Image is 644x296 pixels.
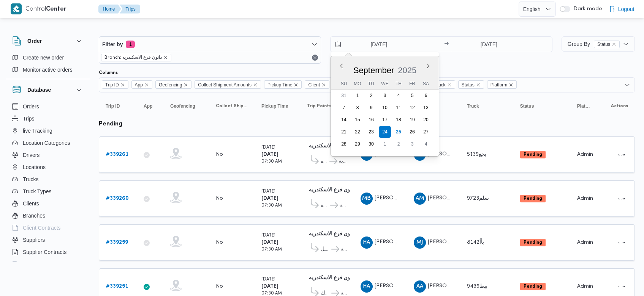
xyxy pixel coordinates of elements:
span: Truck [431,80,455,89]
button: Trucks [9,173,87,185]
button: Home [98,5,121,14]
span: MJ [416,236,423,249]
span: App [144,103,152,109]
button: live Tracking [9,125,87,137]
span: MB [362,193,371,205]
span: Pending [520,283,546,290]
span: Client Contracts [23,223,61,232]
span: Group By Status [568,41,620,47]
div: day-24 [379,126,391,138]
span: اول المنتزه [321,157,328,166]
span: بجع5139 [467,152,486,157]
div: day-26 [406,126,418,138]
div: day-25 [392,126,405,138]
span: Branches [23,211,45,220]
span: Pending [520,239,546,246]
div: day-10 [379,102,391,114]
span: Platform [487,80,517,89]
span: Filter by [102,40,123,49]
span: قسم المنتزة [321,201,329,210]
span: Branch: دانون فرع الاسكندريه [104,54,162,61]
span: Admin [577,240,593,245]
span: [PERSON_NAME] [375,196,418,200]
b: pending [99,121,122,127]
div: Muhammad Jmuaah Dsaoqai Bsaioni [414,236,426,249]
b: [DATE] [261,284,278,289]
span: Orders [23,102,39,111]
span: دانون فرع الاسكندريه [339,201,347,210]
span: بيط9436 [467,284,487,289]
button: Actions [616,193,628,205]
span: [PERSON_NAME] [PERSON_NAME] [375,283,463,288]
div: day-19 [406,114,418,126]
span: 2025 [398,66,416,75]
span: Geofencing [155,80,191,89]
button: Actions [616,236,628,249]
b: دانون فرع الاسكندريه [309,276,355,280]
small: 07:30 AM [261,204,282,208]
small: 07:30 AM [261,160,282,164]
div: Order [6,52,90,79]
span: قسم ثان الرمل [321,245,330,254]
div: No [216,239,223,246]
div: Button. Open the month selector. September is currently selected. [353,65,395,75]
span: Pending [520,151,546,158]
small: [DATE] [261,146,275,150]
span: Trip ID [102,80,128,89]
div: day-20 [420,114,432,126]
button: Geofencing [167,100,205,112]
b: [DATE] [261,240,278,245]
button: Branches [9,210,87,222]
button: Remove Pickup Time from selection in this group [294,83,298,87]
button: Filter by1 active filters [99,37,321,52]
div: Hanei Aihab Sbhai Abadalazaiaz Ibrahem [361,236,373,249]
button: Open list of options [624,82,630,88]
span: Client [305,80,329,89]
div: No [216,151,223,158]
a: #339251 [106,282,128,291]
span: Locations [23,163,46,172]
div: Database [6,100,90,265]
span: Clients [23,199,39,208]
div: Th [392,78,405,89]
b: # 339261 [106,152,128,157]
div: Abadalhakiam Aodh Aamar Muhammad Alfaqai [414,280,426,293]
span: دانون فرع الاسكندريه [340,245,347,254]
b: Pending [524,240,542,245]
div: → [444,42,449,47]
div: We [379,78,391,89]
b: [DATE] [261,196,278,201]
button: Trips [120,5,140,14]
div: Button. Open the year selector. 2025 is currently selected. [397,65,417,75]
span: [PERSON_NAME] [PERSON_NAME] [428,283,516,288]
button: Location Categories [9,137,87,149]
input: Press the down key to enter a popover containing a calendar. Press the escape key to close the po... [331,37,417,52]
button: Orders [9,100,87,113]
span: Devices [23,260,42,269]
span: Collect Shipment Amounts [195,80,261,89]
div: day-15 [351,114,364,126]
span: Status [597,41,610,48]
span: بأأ8142 [467,240,484,245]
span: App [131,80,152,89]
button: Database [12,85,84,94]
div: day-12 [406,102,418,114]
div: day-3 [406,138,418,150]
b: # 339260 [106,196,129,201]
span: Truck [467,103,479,109]
button: Remove Collect Shipment Amounts from selection in this group [253,83,258,87]
div: Ahmad Muhammad Wsal Alshrqaoi [414,193,426,205]
span: [PERSON_NAME] [PERSON_NAME] [375,240,463,244]
button: Trips [9,113,87,125]
span: Pickup Time [261,103,288,109]
small: 07:30 AM [261,291,282,296]
span: Create new order [23,53,64,62]
button: Order [12,36,84,45]
button: Platform [574,100,593,112]
span: Platform [491,81,508,89]
span: Status [462,81,475,89]
a: #339261 [106,150,128,159]
span: live Tracking [23,126,52,135]
button: Client Contracts [9,222,87,234]
div: day-8 [351,102,364,114]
